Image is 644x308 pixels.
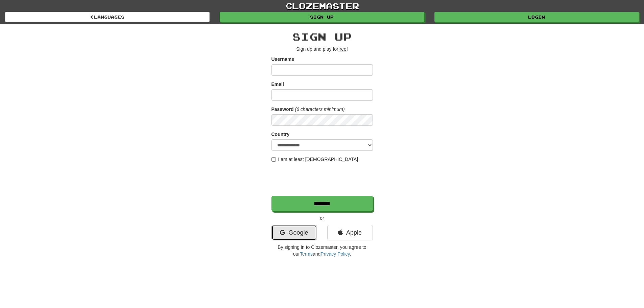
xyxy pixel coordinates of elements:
[434,12,639,22] a: Login
[271,46,373,52] p: Sign up and play for !
[271,81,284,88] label: Email
[271,131,290,138] label: Country
[271,225,317,240] a: Google
[271,56,294,63] label: Username
[295,106,345,112] em: (6 characters minimum)
[271,31,373,42] h2: Sign up
[271,215,373,221] p: or
[338,46,347,52] u: free
[327,225,373,240] a: Apple
[271,244,373,257] p: By signing in to Clozemaster, you agree to our and .
[220,12,424,22] a: Sign up
[320,251,350,257] a: Privacy Policy
[271,156,358,163] label: I am at least [DEMOGRAPHIC_DATA]
[271,157,276,162] input: I am at least [DEMOGRAPHIC_DATA]
[300,251,313,257] a: Terms
[5,12,210,22] a: Languages
[271,166,374,192] iframe: reCAPTCHA
[271,106,294,113] label: Password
